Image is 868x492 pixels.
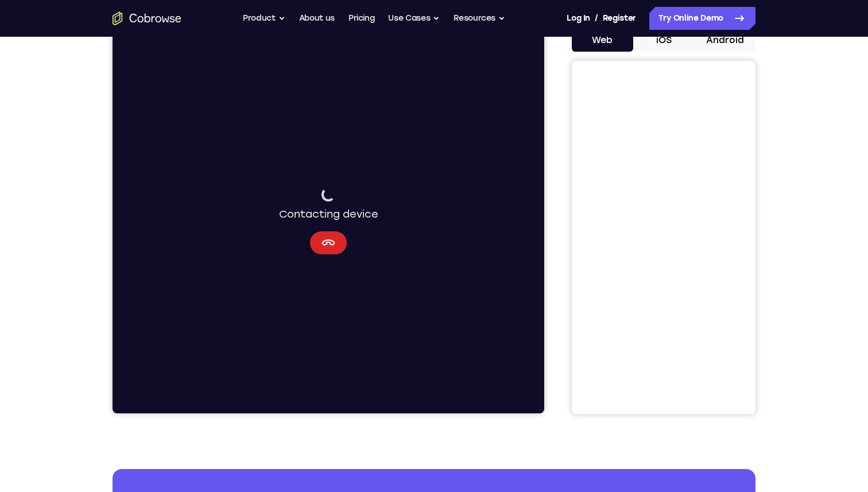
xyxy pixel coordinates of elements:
a: Try Online Demo [649,7,755,30]
iframe: Agent [113,29,544,413]
div: Contacting device [166,159,266,193]
button: Android [694,29,755,52]
a: Go to the home page [113,11,181,25]
button: iOS [633,29,695,52]
span: / [595,11,598,25]
button: Web [572,29,633,52]
button: Product [243,7,285,30]
a: About us [299,7,335,30]
a: Pricing [348,7,375,30]
button: Resources [454,7,505,30]
button: Cancel [197,203,234,226]
button: Use Cases [388,7,440,30]
a: Log In [567,7,590,30]
a: Register [603,7,636,30]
